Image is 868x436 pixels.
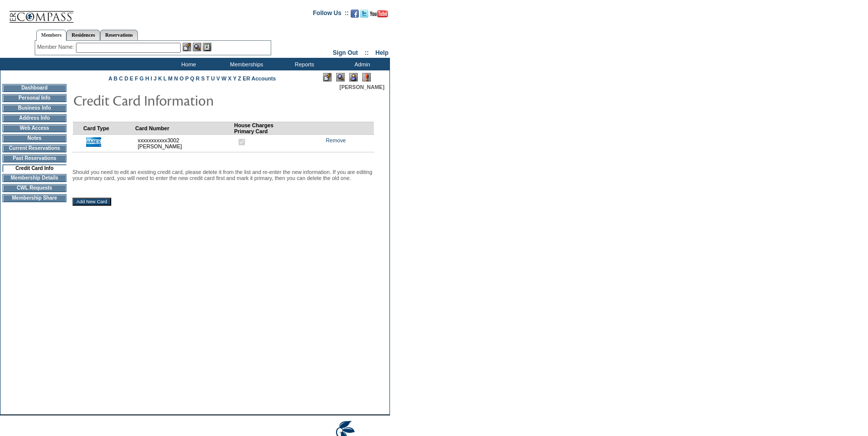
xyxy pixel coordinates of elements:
td: House Charges Primary Card [234,122,313,134]
a: Reservations [100,30,138,40]
a: N [174,75,178,81]
p: Should you need to edit an existing credit card, please delete it from the list and re-enter the ... [72,169,374,181]
a: Z [238,75,242,81]
img: Reservations [203,43,211,51]
a: T [206,75,210,81]
td: Memberships [216,58,274,70]
span: :: [365,49,369,56]
a: Remove [326,137,346,143]
td: Follow Us :: [313,9,349,21]
a: Y [233,75,236,81]
td: Reports [274,58,332,70]
a: F [135,75,138,81]
td: Membership Details [3,174,66,182]
input: Add New Card [72,198,111,206]
a: K [158,75,162,81]
a: Help [375,49,388,56]
img: pgTtlCreditCardInfo.gif [73,90,274,110]
td: xxxxxxxxxxx3002 [PERSON_NAME] [135,134,234,152]
td: Card Type [84,122,135,134]
a: L [164,75,167,81]
div: Member Name: [37,43,76,51]
td: Personal Info [3,94,66,102]
a: X [228,75,231,81]
img: Log Concern/Member Elevation [362,73,371,81]
a: I [150,75,152,81]
td: Notes [3,134,66,142]
a: U [211,75,215,81]
a: Members [36,30,67,41]
img: Become our fan on Facebook [351,10,359,18]
img: Subscribe to our YouTube Channel [370,10,388,18]
img: View [193,43,201,51]
a: G [139,75,143,81]
a: V [216,75,220,81]
td: Admin [332,58,390,70]
a: H [145,75,149,81]
img: Compass Home [9,3,74,23]
a: Sign Out [333,49,358,56]
img: icon_cc_amex.gif [86,137,101,147]
a: Become our fan on Facebook [351,13,359,19]
td: CWL Requests [3,184,66,192]
img: Edit Mode [323,73,332,81]
img: View Mode [336,73,345,81]
a: ER Accounts [243,75,276,81]
a: R [196,75,200,81]
a: C [119,75,123,81]
a: S [201,75,205,81]
span: [PERSON_NAME] [340,84,384,90]
td: Membership Share [3,194,66,202]
img: Impersonate [349,73,358,81]
img: b_edit.gif [183,43,191,51]
td: Dashboard [3,84,66,92]
td: Business Info [3,104,66,112]
a: B [114,75,118,81]
td: Address Info [3,114,66,122]
a: W [221,75,226,81]
td: Past Reservations [3,154,66,162]
a: Q [190,75,194,81]
a: Residences [66,30,100,40]
a: A [109,75,112,81]
td: Card Number [135,122,234,134]
td: Current Reservations [3,144,66,152]
a: O [180,75,184,81]
img: Follow us on Twitter [360,10,368,18]
a: J [153,75,156,81]
td: Credit Card Info [3,164,66,172]
a: P [185,75,189,81]
a: Subscribe to our YouTube Channel [370,13,388,19]
a: M [168,75,173,81]
a: D [124,75,128,81]
a: Follow us on Twitter [360,13,368,19]
td: Web Access [3,124,66,132]
a: E [130,75,133,81]
td: Home [159,58,216,70]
